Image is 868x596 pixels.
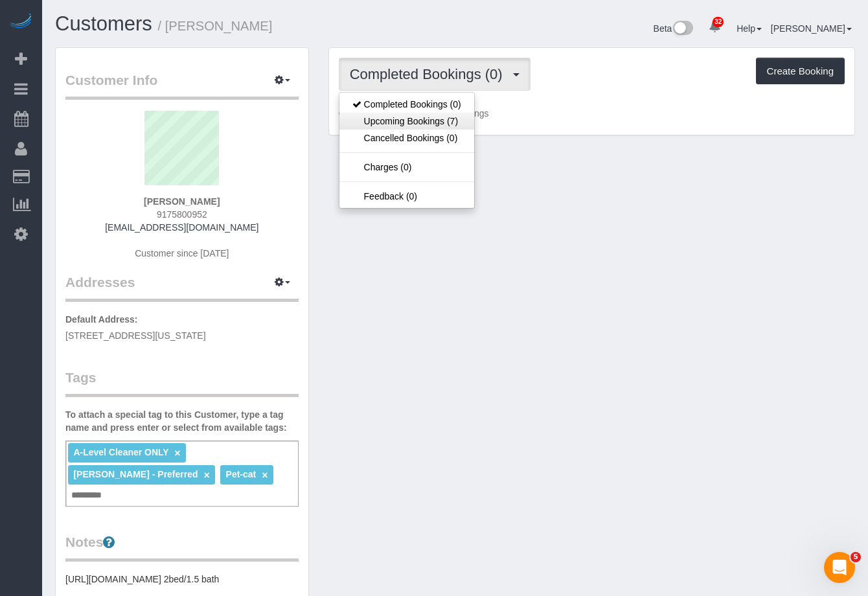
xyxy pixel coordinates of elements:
[174,448,180,459] a: ×
[702,13,727,41] a: 32
[851,552,861,562] span: 5
[824,552,855,583] iframe: Intercom live chat
[339,188,474,205] a: Feedback (0)
[65,573,299,586] pre: [URL][DOMAIN_NAME] 2bed/1.5 bath
[157,209,207,220] span: 9175800952
[73,469,198,479] span: [PERSON_NAME] - Preferred
[73,447,168,457] span: A-Level Cleaner ONLY
[203,470,209,481] a: ×
[158,19,273,33] small: / [PERSON_NAME]
[135,248,229,258] span: Customer since [DATE]
[339,159,474,176] a: Charges (0)
[654,23,694,34] a: Beta
[105,222,258,233] a: [EMAIL_ADDRESS][DOMAIN_NAME]
[339,130,474,146] a: Cancelled Bookings (0)
[756,58,845,85] button: Create Booking
[65,330,206,341] span: [STREET_ADDRESS][US_STATE]
[737,23,762,34] a: Help
[339,58,531,91] button: Completed Bookings (0)
[65,533,299,562] legend: Notes
[65,368,299,397] legend: Tags
[339,113,474,130] a: Upcoming Bookings (7)
[8,13,34,31] img: Automaid Logo
[65,71,299,100] legend: Customer Info
[350,66,509,82] span: Completed Bookings (0)
[262,470,268,481] a: ×
[771,23,852,34] a: [PERSON_NAME]
[144,196,220,207] strong: [PERSON_NAME]
[672,21,693,38] img: New interface
[65,313,138,326] label: Default Address:
[339,107,845,120] p: Customer has 0 Completed Bookings
[339,96,474,113] a: Completed Bookings (0)
[65,408,299,434] label: To attach a special tag to this Customer, type a tag name and press enter or select from availabl...
[713,17,724,27] span: 32
[55,12,152,35] a: Customers
[226,469,257,479] span: Pet-cat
